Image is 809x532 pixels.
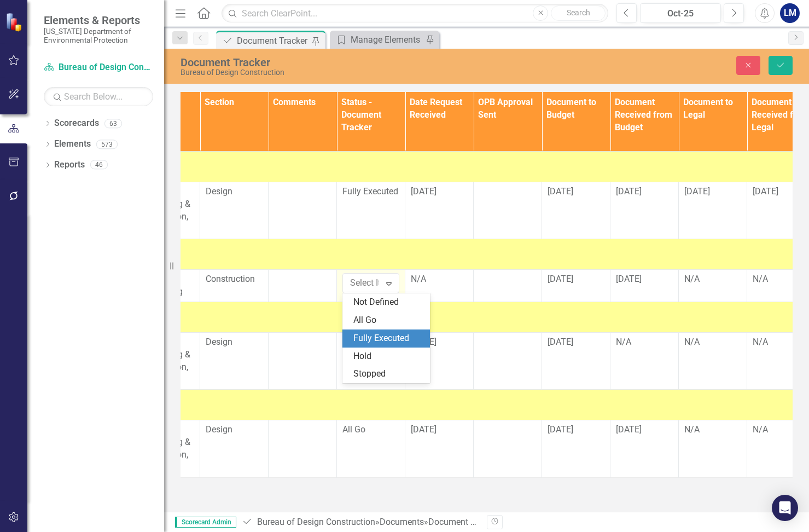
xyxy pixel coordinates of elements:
span: Construction [206,274,255,284]
div: » » [242,516,479,529]
span: [DATE] [548,424,573,435]
div: 63 [104,119,122,128]
div: Fully Executed [353,332,423,345]
button: LM [780,3,800,23]
input: Search ClearPoint... [222,4,608,23]
span: Scorecard Admin [175,517,236,528]
span: Design [206,424,232,435]
span: [DATE] [753,186,778,196]
span: Fully Executed [342,186,398,196]
div: N/A [684,424,741,436]
span: [DATE] [616,274,642,284]
span: [DATE] [548,186,573,196]
div: Open Intercom Messenger [772,495,798,521]
span: [DATE] [616,186,642,196]
span: Elements & Reports [44,14,153,27]
img: ClearPoint Strategy [5,13,25,32]
a: Reports [54,159,85,171]
div: N/A [616,336,673,349]
div: Stopped [353,368,423,380]
button: Oct-25 [640,3,721,23]
span: [DATE] [548,274,573,284]
input: Search Below... [44,87,153,106]
span: [DATE] [411,186,436,196]
div: N/A [684,336,741,349]
span: Design [206,337,232,347]
div: 46 [90,160,108,170]
span: All Go [342,424,365,435]
div: Manage Elements [351,33,423,47]
a: Bureau of Design Construction [44,61,153,74]
div: Document Tracker [237,34,309,48]
a: Documents [380,517,424,527]
span: [DATE] [684,186,710,196]
div: Oct-25 [644,7,717,20]
div: 573 [96,140,118,149]
a: Manage Elements [333,33,423,47]
span: [DATE] [411,424,436,435]
div: Not Defined [353,296,423,309]
a: Bureau of Design Construction [257,517,375,527]
button: Search [551,5,606,21]
div: N/A [684,273,741,286]
div: Document Tracker [181,56,519,68]
span: Design [206,186,232,196]
span: [DATE] [548,337,573,347]
a: Scorecards [54,117,99,130]
a: Elements [54,138,91,151]
span: [DATE] [616,424,642,435]
div: N/A [411,273,468,286]
div: Hold [353,350,423,363]
div: Bureau of Design Construction [181,68,519,77]
span: Search [567,8,590,17]
small: [US_STATE] Department of Environmental Protection [44,27,153,45]
div: Document Tracker [428,517,499,527]
div: All Go [353,314,423,327]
